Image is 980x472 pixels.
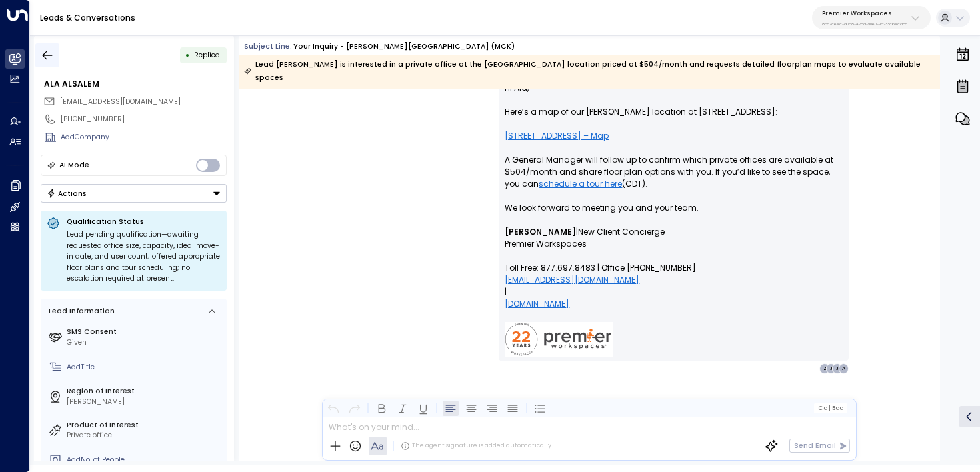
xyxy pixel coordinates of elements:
[325,400,341,416] button: Undo
[41,184,227,203] div: Button group with a nested menu
[826,363,837,374] div: J
[67,217,221,227] p: Qualification Status
[505,238,587,250] span: Premier Workspaces
[346,400,362,416] button: Redo
[819,363,830,374] div: Z
[67,337,223,348] div: Given
[822,21,907,27] p: 8d57ceec-d0b8-42ca-90e0-9b233cbecac5
[60,97,181,107] span: [EMAIL_ADDRESS][DOMAIN_NAME]
[505,274,843,310] div: |
[67,455,223,465] div: AddNo. of People
[505,262,843,274] p: Toll Free: 877.697.8483 | Office [PHONE_NUMBER]
[194,50,220,60] span: Replied
[293,41,515,52] div: Your Inquiry - [PERSON_NAME][GEOGRAPHIC_DATA] (MCK)
[539,178,622,190] a: schedule a tour here
[828,405,830,411] span: |
[505,226,576,237] strong: [PERSON_NAME]
[244,58,934,85] div: Lead [PERSON_NAME] is interested in a private office at the [GEOGRAPHIC_DATA] location priced at ...
[839,363,849,374] div: A
[67,430,223,441] div: Private office
[61,132,227,143] div: AddCompany
[44,78,227,90] div: ALA ALSALEM
[59,159,89,172] div: AI Mode
[47,189,87,198] div: Actions
[67,229,221,285] div: Lead pending qualification—awaiting requested office size, capacity, ideal move-in date, and user...
[832,363,843,374] div: J
[578,226,665,238] span: New Client Concierge
[576,226,578,238] span: |
[67,420,223,431] label: Product of Interest
[40,12,135,23] a: Leads & Conversations
[822,9,907,17] p: Premier Workspaces
[244,41,292,51] span: Subject Line:
[60,97,181,107] span: alaa_83h@hotmail.com
[401,441,551,451] div: The agent signature is added automatically
[812,6,931,29] button: Premier Workspaces8d57ceec-d0b8-42ca-90e0-9b233cbecac5
[505,298,569,310] a: [DOMAIN_NAME]
[505,82,843,226] p: Hi Ala, Here’s a map of our [PERSON_NAME] location at [STREET_ADDRESS]: A General Manager will fo...
[61,114,227,125] div: [PHONE_NUMBER]
[185,46,190,64] div: •
[818,405,843,411] span: Cc Bcc
[814,403,847,413] button: Cc|Bcc
[67,327,223,337] label: SMS Consent
[45,306,115,317] div: Lead Information
[67,362,223,373] div: AddTitle
[505,274,639,286] a: [EMAIL_ADDRESS][DOMAIN_NAME]
[67,397,223,407] div: [PERSON_NAME]
[505,130,609,142] a: [STREET_ADDRESS] – Map
[67,386,223,397] label: Region of Interest
[41,184,227,203] button: Actions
